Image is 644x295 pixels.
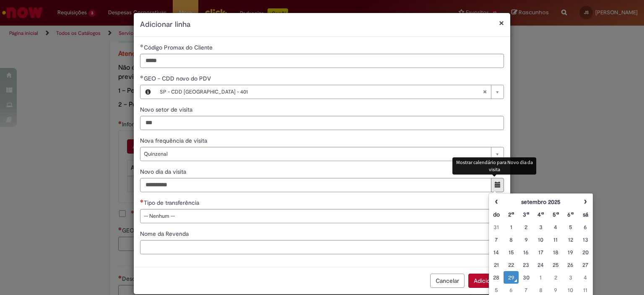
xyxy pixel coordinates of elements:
[491,273,501,282] div: 28 September 2025 Sunday
[578,196,593,208] th: Próximo mês
[506,261,516,269] div: 22 September 2025 Monday
[565,235,576,244] div: 12 September 2025 Friday
[521,248,531,256] div: 16 September 2025 Tuesday
[535,235,546,244] div: 10 September 2025 Wednesday
[478,85,491,99] abbr: Limpar campo GEO - CDD novo do PDV
[521,286,531,294] div: 07 October 2025 Tuesday
[489,208,504,221] th: Domingo
[565,261,576,269] div: 26 September 2025 Friday
[506,286,516,294] div: 06 October 2025 Monday
[140,168,188,175] span: Novo dia da visita
[491,248,501,256] div: 14 September 2025 Sunday
[504,196,578,208] th: setembro 2025. Alternar mês
[491,261,501,269] div: 21 September 2025 Sunday
[565,286,576,294] div: 10 October 2025 Friday
[491,286,501,294] div: 05 October 2025 Sunday
[551,286,561,294] div: 09 October 2025 Thursday
[140,199,144,203] span: Necessários
[156,85,504,99] a: SP - CDD [GEOGRAPHIC_DATA] - 401Limpar campo GEO - CDD novo do PDV
[144,199,201,206] span: Tipo de transferência
[580,261,591,269] div: 27 September 2025 Saturday
[140,116,504,130] input: Novo setor de visita
[533,208,548,221] th: Quarta-feira
[140,44,144,47] span: Obrigatório Preenchido
[491,235,501,244] div: 07 September 2025 Sunday
[535,248,546,256] div: 17 September 2025 Wednesday
[140,230,190,238] span: Nome da Revenda
[140,85,156,99] button: GEO - CDD novo do PDV, Visualizar este registro SP - CDD São Paulo - 401
[430,274,465,288] button: Cancelar
[140,75,144,78] span: Obrigatório Preenchido
[551,273,561,282] div: 02 October 2025 Thursday
[580,235,591,244] div: 13 September 2025 Saturday
[519,208,533,221] th: Terça-feira
[140,54,504,68] input: Código Promax do Cliente
[452,157,536,174] div: Mostrar calendário para Novo dia da visita
[499,18,504,27] button: Fechar modal
[580,273,591,282] div: 04 October 2025 Saturday
[535,223,546,231] div: 03 September 2025 Wednesday
[580,286,591,294] div: 11 October 2025 Saturday
[580,223,591,231] div: 06 September 2025 Saturday
[521,223,531,231] div: 02 September 2025 Tuesday
[468,274,504,288] button: Adicionar
[144,44,214,51] span: Código Promax do Cliente
[144,147,487,161] span: Quinzenal
[489,196,504,208] th: Mês anterior
[491,223,501,231] div: 31 August 2025 Sunday
[506,248,516,256] div: 15 September 2025 Monday
[551,235,561,244] div: 11 September 2025 Thursday
[144,75,213,82] span: Necessários - GEO - CDD novo do PDV
[140,240,504,254] input: Nome da Revenda
[535,273,546,282] div: 01 October 2025 Wednesday
[565,223,576,231] div: 05 September 2025 Friday
[144,209,487,223] span: -- Nenhum --
[521,273,531,282] div: 30 September 2025 Tuesday
[565,273,576,282] div: 03 October 2025 Friday
[551,261,561,269] div: 25 September 2025 Thursday
[160,85,483,99] span: SP - CDD [GEOGRAPHIC_DATA] - 401
[140,19,504,30] h2: Adicionar linha
[521,235,531,244] div: 09 September 2025 Tuesday
[140,178,491,192] input: Novo dia da visita
[580,248,591,256] div: 20 September 2025 Saturday
[578,208,593,221] th: Sábado
[551,248,561,256] div: 18 September 2025 Thursday
[506,223,516,231] div: 01 September 2025 Monday
[535,261,546,269] div: 24 September 2025 Wednesday
[563,208,578,221] th: Sexta-feira
[506,235,516,244] div: 08 September 2025 Monday
[506,273,516,282] div: O seletor de data foi aberto.29 September 2025 Monday
[548,208,563,221] th: Quinta-feira
[565,248,576,256] div: 19 September 2025 Friday
[140,106,194,113] span: Novo setor de visita
[491,178,504,192] button: Mostrar calendário para Novo dia da visita
[140,137,209,144] span: Nova frequência de visita
[521,261,531,269] div: 23 September 2025 Tuesday
[504,208,518,221] th: Segunda-feira
[535,286,546,294] div: 08 October 2025 Wednesday
[551,223,561,231] div: 04 September 2025 Thursday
